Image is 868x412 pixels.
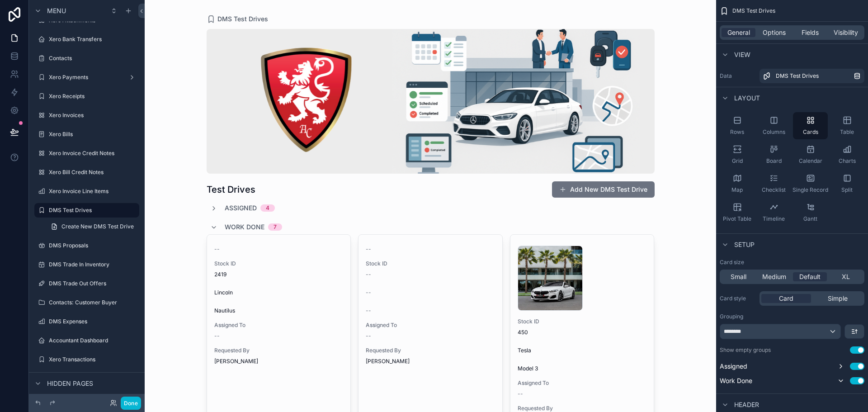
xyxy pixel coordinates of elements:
[793,186,828,194] span: Single Record
[776,72,819,80] span: DMS Test Drives
[793,170,828,197] button: Single Record
[34,295,139,310] a: Contacts: Customer Buyer
[34,352,139,367] a: Xero Transactions
[49,131,137,138] label: Xero Bills
[61,223,134,230] span: Create New DMS Test Drive
[759,69,864,83] a: DMS Test Drives
[828,294,848,303] span: Simple
[47,379,93,388] span: Hidden pages
[731,272,746,281] span: Small
[49,207,134,214] label: DMS Test Drives
[841,186,853,194] span: Split
[734,240,755,249] span: Setup
[732,7,775,14] span: DMS Test Drives
[34,108,139,123] a: Xero Invoices
[121,397,141,410] button: Done
[763,215,785,223] span: Timeline
[830,112,864,139] button: Table
[49,36,137,43] label: Xero Bank Transfers
[793,199,828,226] button: Gantt
[840,128,854,136] span: Table
[793,141,828,168] button: Calendar
[49,261,137,268] label: DMS Trade In Inventory
[734,94,760,103] span: Layout
[34,184,139,199] a: Xero Invoice Line Items
[730,128,744,136] span: Rows
[49,337,137,344] label: Accountant Dashboard
[720,376,752,385] span: Work Done
[834,28,858,37] span: Visibility
[734,50,750,59] span: View
[34,257,139,272] a: DMS Trade In Inventory
[34,371,139,386] a: Xero Spend Money
[830,170,864,197] button: Split
[720,141,755,168] button: Grid
[762,272,786,281] span: Medium
[763,128,785,136] span: Columns
[756,141,791,168] button: Board
[720,259,744,266] label: Card size
[842,272,850,281] span: XL
[799,157,822,165] span: Calendar
[720,295,756,302] label: Card style
[49,55,137,62] label: Contacts
[732,157,743,165] span: Grid
[766,157,782,165] span: Board
[731,186,743,194] span: Map
[756,170,791,197] button: Checklist
[34,314,139,329] a: DMS Expenses
[756,199,791,226] button: Timeline
[799,272,821,281] span: Default
[803,215,817,223] span: Gantt
[720,170,755,197] button: Map
[34,238,139,253] a: DMS Proposals
[762,186,786,194] span: Checklist
[49,74,125,81] label: Xero Payments
[34,127,139,142] a: Xero Bills
[720,313,743,320] label: Grouping
[720,199,755,226] button: Pivot Table
[720,362,747,371] span: Assigned
[45,219,139,234] a: Create New DMS Test Drive
[34,333,139,348] a: Accountant Dashboard
[839,157,856,165] span: Charts
[49,112,137,119] label: Xero Invoices
[49,169,137,176] label: Xero Bill Credit Notes
[49,188,137,195] label: Xero Invoice Line Items
[49,318,137,325] label: DMS Expenses
[49,93,137,100] label: Xero Receipts
[34,203,139,218] a: DMS Test Drives
[830,141,864,168] button: Charts
[723,215,751,223] span: Pivot Table
[34,51,139,66] a: Contacts
[720,346,771,354] label: Show empty groups
[34,70,139,85] a: Xero Payments
[793,112,828,139] button: Cards
[34,165,139,180] a: Xero Bill Credit Notes
[34,32,139,47] a: Xero Bank Transfers
[756,112,791,139] button: Columns
[34,276,139,291] a: DMS Trade Out Offers
[47,6,66,15] span: Menu
[49,299,137,306] label: Contacts: Customer Buyer
[49,150,137,157] label: Xero Invoice Credit Notes
[34,89,139,104] a: Xero Receipts
[34,146,139,161] a: Xero Invoice Credit Notes
[727,28,750,37] span: General
[49,242,137,249] label: DMS Proposals
[802,28,819,37] span: Fields
[779,294,793,303] span: Card
[803,128,818,136] span: Cards
[720,72,756,80] label: Data
[720,112,755,139] button: Rows
[49,356,137,363] label: Xero Transactions
[49,280,137,287] label: DMS Trade Out Offers
[763,28,786,37] span: Options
